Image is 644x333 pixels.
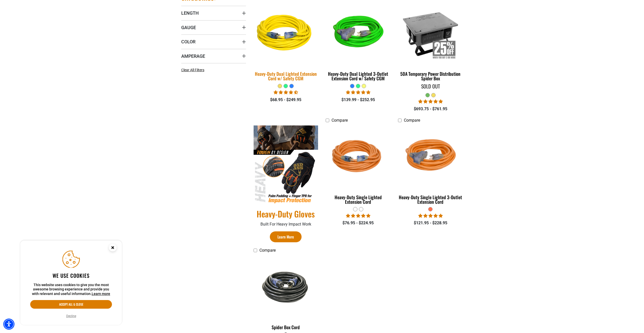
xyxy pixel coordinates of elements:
div: 50A Temporary Power Distribution Spider Box [398,71,463,81]
a: Heavy-Duty Gloves [254,209,318,219]
span: Amperage [181,53,205,59]
summary: Length [181,6,246,20]
div: Heavy-Duty Single Lighted 3-Outlet Extension Cord [398,195,463,204]
div: $139.99 - $252.95 [326,97,390,103]
span: Compare [332,118,348,123]
summary: Color [181,34,246,49]
img: yellow [250,1,321,66]
span: 5.00 stars [346,213,370,218]
a: This website uses cookies to give you the most awesome browsing experience and provide you with r... [92,292,110,296]
a: Learn More Heavy-Duty Gloves [270,231,302,242]
summary: Gauge [181,20,246,34]
img: orange [326,128,390,186]
a: 50A Temporary Power Distribution Spider Box 50A Temporary Power Distribution Spider Box [398,2,463,84]
div: $693.75 - $761.95 [398,106,463,112]
button: Decline [65,313,78,319]
img: orange [399,128,463,186]
a: black Spider Box Cord [254,255,318,332]
aside: Cookie Consent [20,240,122,325]
span: Compare [259,248,276,253]
span: Compare [404,118,420,123]
span: Length [181,10,199,16]
span: 4.64 stars [274,90,298,95]
a: neon green Heavy-Duty Dual Lighted 3-Outlet Extension Cord w/ Safety CGM [326,2,390,84]
div: $76.95 - $224.95 [326,220,390,226]
img: Heavy-Duty Gloves [254,125,318,204]
p: This website uses cookies to give you the most awesome browsing experience and provide you with r... [30,283,112,296]
a: orange Heavy-Duty Single Lighted Extension Cord [326,125,390,207]
div: Heavy-Duty Dual Lighted 3-Outlet Extension Cord w/ Safety CGM [326,71,390,81]
div: Heavy-Duty Single Lighted Extension Cord [326,195,390,204]
span: 4.92 stars [346,90,370,95]
div: $121.95 - $228.95 [398,220,463,226]
div: Accessibility Menu [3,319,14,330]
div: Heavy-Duty Dual Lighted Extension Cord w/ Safety CGM [254,71,318,81]
h2: We use cookies [30,272,112,279]
button: Accept all & close [30,300,112,309]
img: neon green [326,5,390,63]
span: Clear All Filters [181,68,204,72]
span: Gauge [181,25,196,30]
img: 50A Temporary Power Distribution Spider Box [399,5,463,63]
a: orange Heavy-Duty Single Lighted 3-Outlet Extension Cord [398,125,463,207]
span: 5.00 stars [418,99,443,104]
div: $68.95 - $249.95 [254,97,318,103]
img: black [254,268,318,307]
div: Sold Out [398,84,463,89]
p: Built For Heavy Impact Work [254,221,318,227]
span: 5.00 stars [418,213,443,218]
summary: Amperage [181,49,246,63]
div: Spider Box Cord [254,325,318,329]
button: Close this option [104,240,122,256]
span: Color [181,39,195,45]
a: yellow Heavy-Duty Dual Lighted Extension Cord w/ Safety CGM [254,2,318,84]
a: Clear All Filters [181,67,206,73]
